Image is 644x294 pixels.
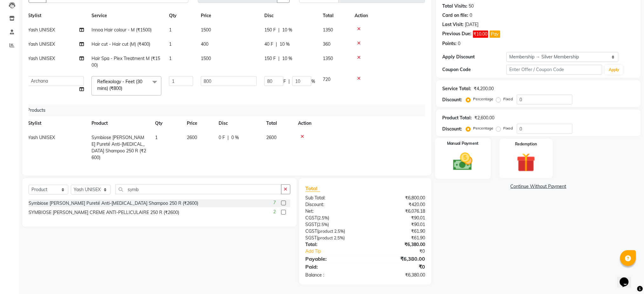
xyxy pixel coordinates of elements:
[443,126,462,132] div: Discount:
[264,27,276,33] span: 150 F
[274,209,276,215] span: 2
[301,263,365,271] div: Paid:
[306,215,317,221] span: CGST
[92,41,150,47] span: Hair cut - Hair cut (M) (₹400)
[301,215,365,221] div: ( )
[165,9,197,23] th: Qty
[261,9,319,23] th: Disc
[24,9,88,23] th: Stylist
[264,41,273,48] span: 40 F
[301,221,365,228] div: ( )
[294,116,421,130] th: Action
[201,27,211,33] span: 1500
[264,55,276,62] span: 150 F
[473,125,494,131] label: Percentage
[151,116,183,130] th: Qty
[443,3,468,10] div: Total Visits:
[306,185,320,192] span: Total
[306,222,317,227] span: SGST
[262,116,294,130] th: Total
[301,241,365,248] div: Total:
[169,27,172,33] span: 1
[473,30,488,38] span: ₹10.00
[506,65,602,75] input: Enter Offer / Coupon Code
[319,9,351,23] th: Total
[365,208,430,215] div: ₹6,076.18
[92,135,146,160] span: Symbiose [PERSON_NAME] Pureté Anti-[MEDICAL_DATA] Shampoo 250 R (₹2600)
[92,27,152,33] span: Innoa Hair colour - M (₹1500)
[282,55,292,62] span: 10 %
[365,235,430,241] div: ₹61.90
[311,78,315,85] span: %
[301,208,365,215] div: Net:
[97,79,142,91] span: Reflexology - Feet (30 mins) (₹800)
[323,27,333,33] span: 1350
[504,125,513,131] label: Fixed
[115,184,281,194] input: Search or Scan
[319,215,328,220] span: 2.5%
[323,77,330,82] span: 720
[301,228,365,235] div: ( )
[88,116,151,130] th: Product
[443,54,506,60] div: Apply Discount
[301,235,365,241] div: ( )
[335,229,344,234] span: 2.5%
[443,85,471,92] div: Service Total:
[301,195,365,201] div: Sub Total:
[155,135,158,140] span: 1
[443,12,469,19] div: Card on file:
[443,21,464,28] div: Last Visit:
[201,56,211,61] span: 1500
[169,41,172,47] span: 1
[474,85,494,92] div: ₹4,200.00
[215,116,262,130] th: Disc
[447,150,479,173] img: _cash.svg
[278,55,280,62] span: |
[318,222,328,227] span: 2.5%
[365,241,430,248] div: ₹6,380.00
[351,9,421,23] th: Action
[92,56,160,68] span: Hair Spa - Plex Treatment M (₹1500)
[276,41,277,48] span: |
[323,56,333,61] span: 1350
[24,116,88,130] th: Stylist
[301,201,365,208] div: Discount:
[201,41,208,47] span: 400
[511,151,541,174] img: _gift.svg
[605,65,623,75] button: Apply
[29,209,179,216] div: SYMBIOSE [PERSON_NAME] CREME ANTI-PELLICULAIRE 250 R (₹2600)
[470,12,472,19] div: 0
[376,248,430,255] div: ₹0
[306,228,317,234] span: CGST
[278,27,280,33] span: |
[443,66,506,73] div: Coupon Code
[183,116,215,130] th: Price
[29,200,198,207] div: Symbiose [PERSON_NAME] Pureté Anti-[MEDICAL_DATA] Shampoo 250 R (₹2600)
[617,269,638,288] iframe: chat widget
[122,85,125,91] a: x
[323,41,330,47] span: 360
[365,255,430,263] div: ₹6,380.00
[301,255,365,263] div: Payable:
[473,96,494,102] label: Percentage
[301,272,365,278] div: Balance :
[88,9,165,23] th: Service
[365,263,430,271] div: ₹0
[306,235,317,241] span: SGST
[469,3,474,10] div: 50
[365,221,430,228] div: ₹90.01
[288,78,290,85] span: |
[28,56,55,61] span: Yash UNISEX
[25,104,425,116] div: Products
[365,215,430,221] div: ₹90.01
[28,27,55,33] span: Yash UNISEX
[515,141,537,147] label: Redemption
[282,27,292,33] span: 10 %
[443,97,462,103] div: Discount:
[169,56,172,61] span: 1
[458,40,461,47] div: 0
[490,30,500,38] button: Pay
[365,201,430,208] div: ₹420.00
[187,135,197,140] span: 2600
[319,229,334,234] span: product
